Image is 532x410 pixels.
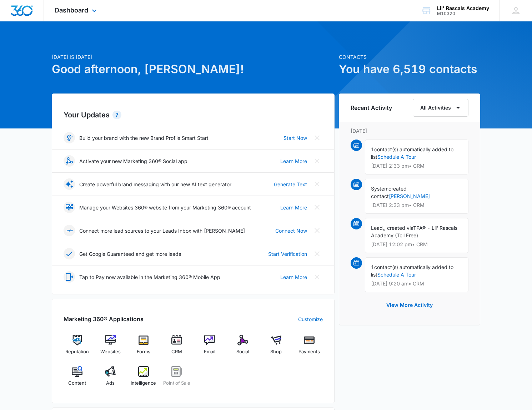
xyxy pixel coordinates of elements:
span: Forms [137,348,150,355]
a: Social [229,335,257,360]
a: Content [64,366,91,392]
p: [DATE] 2:33 pm • CRM [371,163,462,168]
a: Forms [130,335,157,360]
a: Email [196,335,224,360]
a: Websites [97,335,124,360]
button: Close [311,225,323,236]
button: Close [311,271,323,283]
span: CRM [171,348,182,355]
span: Shop [270,348,282,355]
button: Close [311,178,323,190]
span: TPA® - Lil' Rascals Academy (Toll Free) [371,225,457,238]
p: [DATE] 12:02 pm • CRM [371,242,462,247]
p: [DATE] [351,127,468,135]
p: Tap to Pay now available in the Marketing 360® Mobile App [79,273,220,281]
span: Intelligence [131,380,156,387]
a: Schedule A Tour [377,272,416,278]
a: Payments [295,335,323,360]
span: Email [204,348,215,355]
p: Create powerful brand messaging with our new AI text generator [79,181,231,188]
span: Lead, [371,225,384,231]
p: Activate your new Marketing 360® Social app [79,157,187,165]
p: Contacts [339,53,480,61]
span: Social [236,348,249,355]
p: [DATE] 9:20 am • CRM [371,281,462,286]
span: System [371,186,388,192]
p: [DATE] is [DATE] [52,53,335,61]
button: Close [311,132,323,143]
a: Shop [262,335,290,360]
button: Close [311,202,323,213]
a: Connect Now [275,227,307,234]
a: Learn More [280,273,307,281]
span: Reputation [65,348,89,355]
p: Manage your Websites 360® website from your Marketing 360® account [79,204,251,211]
a: Start Now [283,134,307,142]
button: Close [311,248,323,259]
span: Payments [298,348,320,355]
a: Point of Sale [163,366,190,392]
span: 1 [371,264,374,270]
a: Generate Text [274,181,307,188]
span: created contact [371,186,407,199]
div: account id [437,11,489,16]
a: CRM [163,335,190,360]
a: Learn More [280,204,307,211]
h1: You have 6,519 contacts [339,61,480,78]
p: Connect more lead sources to your Leads Inbox with [PERSON_NAME] [79,227,245,234]
h1: Good afternoon, [PERSON_NAME]! [52,61,335,78]
span: Content [68,380,86,387]
a: Start Verification [268,250,307,258]
span: Point of Sale [163,380,190,387]
p: [DATE] 2:33 pm • CRM [371,203,462,208]
a: Learn More [280,157,307,165]
p: Build your brand with the new Brand Profile Smart Start [79,134,209,142]
a: Customize [298,315,323,323]
a: [PERSON_NAME] [389,193,430,199]
div: 7 [112,111,121,119]
h2: Marketing 360® Applications [64,315,144,323]
span: Dashboard [55,6,88,14]
span: contact(s) automatically added to list [371,146,453,160]
a: Ads [97,366,124,392]
h2: Your Updates [64,110,323,120]
button: Close [311,155,323,167]
a: Intelligence [130,366,157,392]
span: 1 [371,146,374,152]
div: account name [437,5,489,11]
a: Schedule A Tour [377,154,416,160]
span: , created via [384,225,413,231]
p: Get Google Guaranteed and get more leads [79,250,181,258]
span: Ads [106,380,115,387]
span: contact(s) automatically added to list [371,264,453,278]
a: Reputation [64,335,91,360]
button: All Activities [413,99,468,117]
button: View More Activity [379,297,440,314]
h6: Recent Activity [351,103,392,112]
span: Websites [100,348,121,355]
